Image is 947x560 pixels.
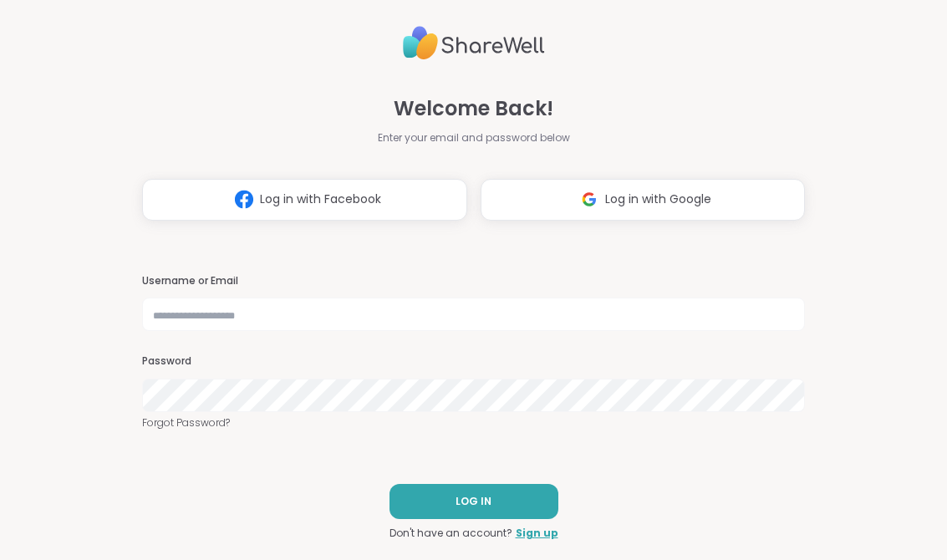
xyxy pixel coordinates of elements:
[573,184,605,215] img: ShareWell Logomark
[456,494,491,509] span: LOG IN
[228,184,260,215] img: ShareWell Logomark
[481,179,806,221] button: Log in with Google
[378,130,570,145] span: Enter your email and password below
[389,484,558,519] button: LOG IN
[142,415,805,430] a: Forgot Password?
[142,179,467,221] button: Log in with Facebook
[389,526,512,541] span: Don't have an account?
[142,274,805,288] h3: Username or Email
[605,191,711,208] span: Log in with Google
[516,526,558,541] a: Sign up
[403,19,545,67] img: ShareWell Logo
[142,354,805,369] h3: Password
[394,94,553,124] span: Welcome Back!
[260,191,381,208] span: Log in with Facebook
